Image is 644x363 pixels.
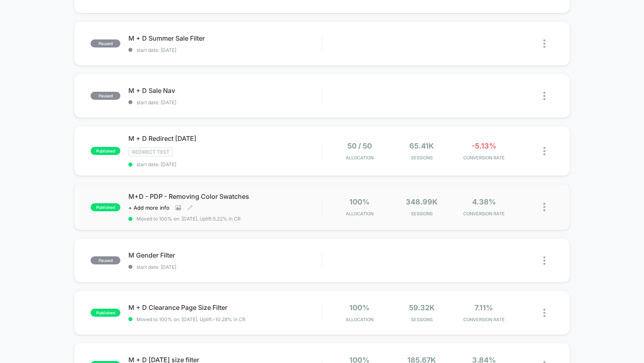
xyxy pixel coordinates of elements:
[409,303,435,312] span: 59.32k
[455,211,513,217] span: CONVERSION RATE
[128,204,169,211] span: + Add more info
[128,264,322,270] span: start date: [DATE]
[543,147,545,155] img: close
[128,34,322,42] span: M + D Summer Sale Filter
[392,155,451,161] span: Sessions
[346,317,374,322] span: Allocation
[455,317,513,322] span: CONVERSION RATE
[128,134,322,142] span: M + D Redirect [DATE]
[543,92,545,100] img: close
[128,147,173,157] span: Redirect Test
[128,303,322,311] span: M + D Clearance Page Size Filter
[128,87,322,95] span: M + D Sale Nav
[406,198,438,206] span: 348.99k
[543,203,545,211] img: close
[91,256,120,264] span: paused
[346,211,374,217] span: Allocation
[136,216,241,222] span: Moved to 100% on: [DATE] . Uplift: 5.22% in CR
[349,303,369,312] span: 100%
[128,161,322,167] span: start date: [DATE]
[392,211,451,217] span: Sessions
[455,155,513,161] span: CONVERSION RATE
[128,192,322,200] span: M+D - PDP - Removing Color Swatches
[91,147,120,155] span: published
[472,198,496,206] span: 4.38%
[349,198,369,206] span: 100%
[543,39,545,48] img: close
[91,309,120,317] span: published
[347,142,372,150] span: 50 / 50
[472,142,496,150] span: -5.13%
[128,251,322,259] span: M Gender Filter
[136,316,246,322] span: Moved to 100% on: [DATE] . Uplift: -10.28% in CR
[91,92,120,100] span: paused
[346,155,374,161] span: Allocation
[409,142,434,150] span: 65.41k
[91,39,120,47] span: paused
[128,47,322,53] span: start date: [DATE]
[543,309,545,317] img: close
[475,303,493,312] span: 7.11%
[543,256,545,265] img: close
[91,203,120,211] span: published
[128,99,322,105] span: start date: [DATE]
[392,317,451,322] span: Sessions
